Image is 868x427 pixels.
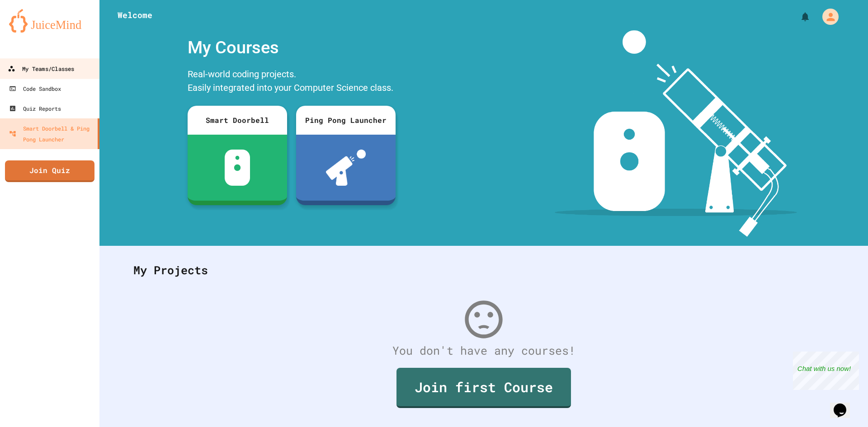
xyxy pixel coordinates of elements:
img: banner-image-my-projects.png [555,30,797,237]
div: Smart Doorbell & Ping Pong Launcher [9,123,94,145]
div: My Account [813,6,841,27]
iframe: chat widget [793,352,859,390]
img: sdb-white.svg [225,150,250,186]
div: Real-world coding projects. Easily integrated into your Computer Science class. [183,65,400,99]
div: Code Sandbox [9,83,61,94]
iframe: chat widget [830,391,859,418]
div: My Courses [183,30,400,65]
div: My Projects [124,253,843,288]
div: My Notifications [783,9,813,24]
img: logo-orange.svg [9,9,90,33]
div: Smart Doorbell [188,106,287,135]
div: Ping Pong Launcher [296,106,396,135]
div: My Teams/Classes [8,63,74,75]
img: ppl-with-ball.png [326,150,366,186]
div: You don't have any courses! [124,342,843,359]
a: Join Quiz [5,160,94,182]
a: Join first Course [396,368,571,408]
div: Quiz Reports [9,103,61,114]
